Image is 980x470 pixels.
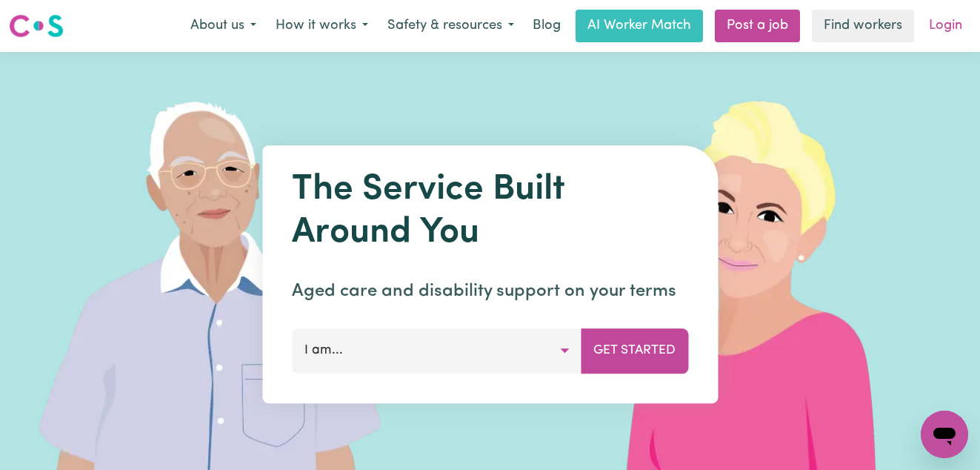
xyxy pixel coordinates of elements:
[576,10,703,42] a: AI Worker Match
[292,328,581,373] button: I am...
[524,10,570,42] a: Blog
[581,328,688,373] button: Get Started
[266,10,378,42] button: How it works
[181,10,266,42] button: About us
[378,10,524,42] button: Safety & resources
[9,13,64,39] img: Careseekers logo
[9,9,64,43] a: Careseekers logo
[292,278,688,305] p: Aged care and disability support on your terms
[812,10,914,42] a: Find workers
[292,169,688,254] h1: The Service Built Around You
[715,10,800,42] a: Post a job
[920,10,971,42] a: Login
[921,411,968,458] iframe: Button to launch messaging window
